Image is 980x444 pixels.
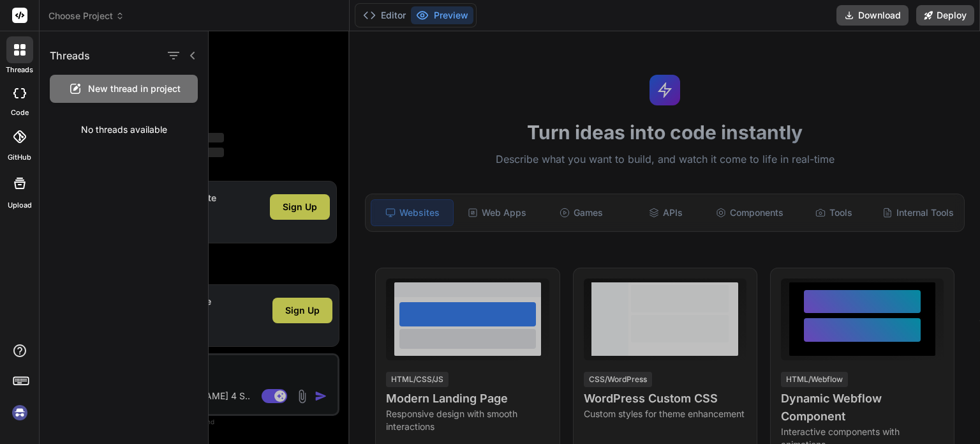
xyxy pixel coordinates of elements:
[88,82,181,95] span: New thread in project
[411,6,473,24] button: Preview
[9,402,31,424] img: signin
[916,5,974,26] button: Deploy
[8,152,31,163] label: GitHub
[50,48,90,63] h1: Threads
[358,6,411,24] button: Editor
[48,10,124,22] span: Choose Project
[8,200,32,211] label: Upload
[11,107,29,118] label: code
[6,65,33,75] label: threads
[40,113,208,146] div: No threads available
[836,5,909,26] button: Download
